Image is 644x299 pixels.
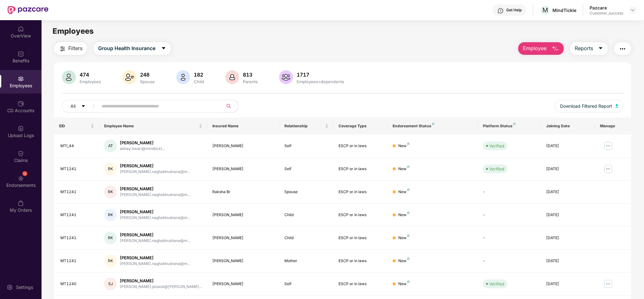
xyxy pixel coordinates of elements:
[339,189,383,195] div: ESCP or in laws
[7,284,13,290] img: svg+xml;base64,PHN2ZyBpZD0iU2V0dGluZy0yMHgyMCIgeG1sbnM9Imh0dHA6Ly93d3cudzMub3JnLzIwMDAvc3ZnIiB3aW...
[590,11,623,16] div: Customer_success
[552,7,576,13] div: MindTickle
[603,279,613,289] img: manageButton
[407,188,410,191] img: svg+xml;base64,PHN2ZyB4bWxucz0iaHR0cDovL3d3dy53My5vcmcvMjAwMC9zdmciIHdpZHRoPSI4IiBoZWlnaHQ9IjgiIH...
[68,44,82,52] span: Filters
[60,189,94,195] div: MT1241
[398,281,410,287] div: New
[407,165,410,168] img: svg+xml;base64,PHN2ZyB4bWxucz0iaHR0cDovL3d3dy53My5vcmcvMjAwMC9zdmciIHdpZHRoPSI4IiBoZWlnaHQ9IjgiIH...
[489,143,504,149] div: Verified
[489,281,504,287] div: Verified
[104,255,117,267] div: RK
[242,79,259,84] div: Parents
[22,171,27,176] div: 12
[212,258,274,264] div: [PERSON_NAME]
[339,235,383,241] div: ESCP or in laws
[407,142,410,145] img: svg+xml;base64,PHN2ZyB4bWxucz0iaHR0cDovL3d3dy53My5vcmcvMjAwMC9zdmciIHdpZHRoPSI4IiBoZWlnaHQ9IjgiIH...
[104,209,117,221] div: RK
[120,146,165,152] div: abhay.tiwari@mindtickl...
[506,8,522,13] div: Get Help
[139,72,156,78] div: 248
[139,79,156,84] div: Spouse
[120,261,190,267] div: [PERSON_NAME].naghabhushana@m...
[407,211,410,214] img: svg+xml;base64,PHN2ZyB4bWxucz0iaHR0cDovL3d3dy53My5vcmcvMjAwMC9zdmciIHdpZHRoPSI4IiBoZWlnaHQ9IjgiIH...
[212,189,274,195] div: Raksha Br
[489,166,504,172] div: Verified
[78,79,102,84] div: Employees
[70,103,76,110] span: All
[284,124,324,129] span: Relationship
[595,118,631,135] th: Manage
[546,143,590,149] div: [DATE]
[478,181,541,204] td: -
[104,232,117,244] div: RK
[59,124,89,129] span: EID
[104,124,198,129] span: Employee Name
[398,258,410,264] div: New
[212,212,274,218] div: [PERSON_NAME]
[284,281,328,287] div: Self
[483,124,536,129] div: Platform Status
[478,227,541,250] td: -
[104,278,117,290] div: SJ
[120,255,190,261] div: [PERSON_NAME]
[120,140,165,146] div: [PERSON_NAME]
[18,150,24,157] img: svg+xml;base64,PHN2ZyBpZD0iQ2xhaW0iIHhtbG5zPSJodHRwOi8vd3d3LnczLm9yZy8yMDAwL3N2ZyIgd2lkdGg9IjIwIi...
[333,118,388,135] th: Coverage Type
[223,100,238,112] button: search
[54,118,99,135] th: EID
[242,72,259,78] div: 813
[120,238,190,244] div: [PERSON_NAME].naghabhushana@m...
[339,281,383,287] div: ESCP or in laws
[18,101,24,107] img: svg+xml;base64,PHN2ZyBpZD0iQ0RfQWNjb3VudHMiIGRhdGEtbmFtZT0iQ0QgQWNjb3VudHMiIHhtbG5zPSJodHRwOi8vd3...
[598,46,603,51] span: caret-down
[513,123,516,125] img: svg+xml;base64,PHN2ZyB4bWxucz0iaHR0cDovL3d3dy53My5vcmcvMjAwMC9zdmciIHdpZHRoPSI4IiBoZWlnaHQ9IjgiIH...
[212,281,274,287] div: [PERSON_NAME]
[546,235,590,241] div: [DATE]
[212,143,274,149] div: [PERSON_NAME]
[18,76,24,82] img: svg+xml;base64,PHN2ZyBpZD0iRW1wbG95ZWVzIiB4bWxucz0iaHR0cDovL3d3dy53My5vcmcvMjAwMC9zdmciIHdpZHRoPS...
[284,166,328,172] div: Self
[398,166,410,172] div: New
[18,125,24,132] img: svg+xml;base64,PHN2ZyBpZD0iVXBsb2FkX0xvZ3MiIGRhdGEtbmFtZT0iVXBsb2FkIExvZ3MiIHhtbG5zPSJodHRwOi8vd3...
[120,278,202,284] div: [PERSON_NAME]
[8,6,48,14] img: New Pazcare Logo
[54,42,87,55] button: Filters
[552,45,559,53] img: svg+xml;base64,PHN2ZyB4bWxucz0iaHR0cDovL3d3dy53My5vcmcvMjAwMC9zdmciIHhtbG5zOnhsaW5rPSJodHRwOi8vd3...
[407,280,410,283] img: svg+xml;base64,PHN2ZyB4bWxucz0iaHR0cDovL3d3dy53My5vcmcvMjAwMC9zdmciIHdpZHRoPSI4IiBoZWlnaHQ9IjgiIH...
[120,186,190,192] div: [PERSON_NAME]
[630,8,635,13] img: svg+xml;base64,PHN2ZyBpZD0iRHJvcGRvd24tMzJ4MzIiIHhtbG5zPSJodHRwOi8vd3d3LnczLm9yZy8yMDAwL3N2ZyIgd2...
[62,70,76,84] img: svg+xml;base64,PHN2ZyB4bWxucz0iaHR0cDovL3d3dy53My5vcmcvMjAwMC9zdmciIHhtbG5zOnhsaW5rPSJodHRwOi8vd3...
[542,6,548,14] span: M
[104,140,117,152] div: AT
[407,257,410,260] img: svg+xml;base64,PHN2ZyB4bWxucz0iaHR0cDovL3d3dy53My5vcmcvMjAwMC9zdmciIHdpZHRoPSI4IiBoZWlnaHQ9IjgiIH...
[225,70,239,84] img: svg+xml;base64,PHN2ZyB4bWxucz0iaHR0cDovL3d3dy53My5vcmcvMjAwMC9zdmciIHhtbG5zOnhsaW5rPSJodHRwOi8vd3...
[523,44,546,52] span: Employee
[546,281,590,287] div: [DATE]
[53,26,94,36] span: Employees
[518,42,564,55] button: Employee
[60,281,94,287] div: MT1240
[14,284,35,290] div: Settings
[398,235,410,241] div: New
[575,44,593,52] span: Reports
[398,189,410,195] div: New
[603,141,613,151] img: manageButton
[207,118,279,135] th: Insured Name
[60,166,94,172] div: MT1241
[555,100,624,112] button: Download Filtered Report
[284,212,328,218] div: Child
[497,8,504,14] img: svg+xml;base64,PHN2ZyBpZD0iSGVscC0zMngzMiIgeG1sbnM9Imh0dHA6Ly93d3cudzMub3JnLzIwMDAvc3ZnIiB3aWR0aD...
[99,118,207,135] th: Employee Name
[546,166,590,172] div: [DATE]
[393,124,473,129] div: Endorsement Status
[120,215,190,221] div: [PERSON_NAME].naghabhushana@m...
[18,51,24,57] img: svg+xml;base64,PHN2ZyBpZD0iQmVuZWZpdHMiIHhtbG5zPSJodHRwOi8vd3d3LnczLm9yZy8yMDAwL3N2ZyIgd2lkdGg9Ij...
[279,118,333,135] th: Relationship
[18,200,24,206] img: svg+xml;base64,PHN2ZyBpZD0iTXlfT3JkZXJzIiBkYXRhLW5hbWU9Ik15IE9yZGVycyIgeG1sbnM9Imh0dHA6Ly93d3cudz...
[104,163,117,175] div: RK
[546,189,590,195] div: [DATE]
[603,164,613,174] img: manageButton
[284,189,328,195] div: Spouse
[279,70,293,84] img: svg+xml;base64,PHN2ZyB4bWxucz0iaHR0cDovL3d3dy53My5vcmcvMjAwMC9zdmciIHhtbG5zOnhsaW5rPSJodHRwOi8vd3...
